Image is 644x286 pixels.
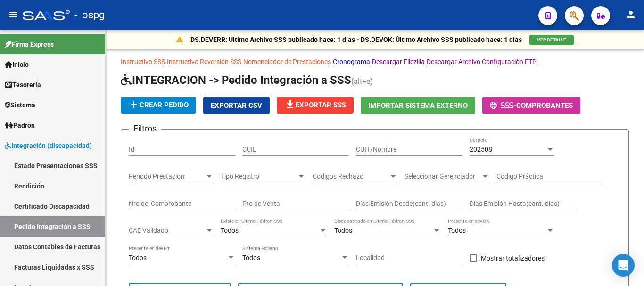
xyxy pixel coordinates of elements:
span: VER DETALLE [537,37,566,42]
mat-icon: menu [8,9,19,20]
span: 202508 [470,146,492,153]
button: Crear Pedido [121,97,196,114]
div: Open Intercom Messenger [612,254,635,277]
p: - - - - - [121,57,629,67]
a: Instructivo SSS [121,58,165,65]
button: -Comprobantes [482,97,580,114]
a: Instructivo Reversión SSS [167,58,241,65]
span: Todos [448,227,466,234]
mat-icon: person [625,9,636,20]
a: Descargar Archivo Configuración FTP [427,58,537,65]
span: - ospg [74,5,105,25]
span: Firma Express [5,39,54,49]
span: Exportar SSS [284,101,346,109]
span: Inicio [5,59,29,70]
span: - [490,101,516,110]
span: Comprobantes [516,101,573,110]
a: Cronograma [333,58,370,65]
span: Exportar CSV [211,101,262,110]
a: Descargar Filezilla [372,58,425,65]
a: Nomenclador de Prestaciones [243,58,331,65]
span: Periodo Prestacion [129,172,205,180]
span: CAE Validado [129,227,205,235]
span: Crear Pedido [128,101,189,109]
h3: Filtros [129,122,161,135]
span: Todos [242,254,260,261]
span: Todos [334,227,352,234]
span: INTEGRACION -> Pedido Integración a SSS [121,74,351,87]
span: Codigos Rechazo [313,172,389,180]
span: Todos [221,227,239,234]
button: Exportar SSS [277,97,354,114]
span: Tipo Registro [221,172,297,180]
span: Sistema [5,100,35,110]
span: Integración (discapacidad) [5,140,92,151]
span: Tesorería [5,80,41,90]
span: Todos [129,254,147,261]
button: Exportar CSV [203,97,270,114]
mat-icon: file_download [284,99,296,110]
span: (alt+e) [351,77,373,86]
button: Importar Sistema Externo [361,97,475,114]
p: DS.DEVERR: Último Archivo SSS publicado hace: 1 días - DS.DEVOK: Último Archivo SSS publicado hac... [190,34,522,45]
span: Mostrar totalizadores [481,253,545,264]
span: Importar Sistema Externo [368,101,468,110]
button: VER DETALLE [529,35,574,45]
span: Seleccionar Gerenciador [405,172,481,180]
mat-icon: add [128,99,140,110]
span: Padrón [5,120,35,131]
